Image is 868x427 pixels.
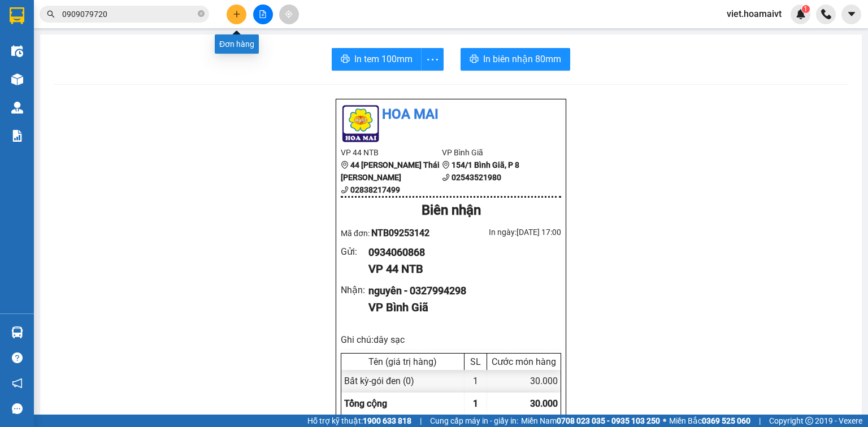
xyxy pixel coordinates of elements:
[805,417,813,425] span: copyright
[487,370,561,392] div: 30.000
[11,102,23,114] img: warehouse-icon
[470,54,479,65] span: printer
[344,376,414,386] span: Bất kỳ - gói đen (0)
[368,299,552,316] div: VP Bình Giã
[430,415,518,427] span: Cung cấp máy in - giấy in:
[341,160,440,182] b: 44 [PERSON_NAME] Thái [PERSON_NAME]
[841,5,861,24] button: caret-down
[341,104,561,125] li: Hoa Mai
[341,333,561,347] div: Ghi chú: dây sạc
[521,415,660,427] span: Miền Nam
[341,186,349,194] span: phone
[341,104,380,143] img: logo.jpg
[669,415,750,427] span: Miền Bắc
[354,52,413,66] span: In tem 100mm
[452,160,519,169] b: 154/1 Bình Giã, P 8
[350,185,400,194] b: 02838217499
[490,356,558,367] div: Cước món hàng
[344,398,387,409] span: Tổng cộng
[802,5,810,13] sup: 1
[227,5,246,24] button: plus
[467,356,484,367] div: SL
[341,283,368,297] div: Nhận :
[198,10,205,17] span: close-circle
[663,419,666,423] span: ⚪️
[821,9,831,19] img: phone-icon
[422,53,443,67] span: more
[363,416,411,425] strong: 1900 633 818
[473,398,478,409] span: 1
[442,173,450,181] span: phone
[759,415,761,427] span: |
[215,34,259,54] div: Đơn hàng
[442,161,450,169] span: environment
[11,45,23,57] img: warehouse-icon
[341,245,368,259] div: Gửi :
[847,9,857,19] span: caret-down
[279,5,299,24] button: aim
[341,200,561,221] div: Biên nhận
[307,415,411,427] span: Hỗ trợ kỹ thuật:
[285,10,293,18] span: aim
[259,10,267,18] span: file-add
[11,130,23,142] img: solution-icon
[344,356,461,367] div: Tên (giá trị hàng)
[11,73,23,85] img: warehouse-icon
[465,370,487,392] div: 1
[452,173,501,182] b: 02543521980
[420,415,422,427] span: |
[718,7,791,21] span: viet.hoamaivt
[12,378,23,389] span: notification
[233,10,241,18] span: plus
[530,398,558,409] span: 30.000
[11,326,23,338] img: warehouse-icon
[62,8,196,20] input: Tìm tên, số ĐT hoặc mã đơn
[198,9,205,20] span: close-circle
[253,5,273,24] button: file-add
[341,54,350,65] span: printer
[442,146,543,159] li: VP Bình Giã
[483,52,561,66] span: In biên nhận 80mm
[341,226,451,240] div: Mã đơn:
[371,228,429,238] span: NTB09253142
[451,226,561,238] div: In ngày: [DATE] 17:00
[557,416,660,425] strong: 0708 023 035 - 0935 103 250
[368,260,552,278] div: VP 44 NTB
[341,161,349,169] span: environment
[332,48,422,71] button: printerIn tem 100mm
[47,10,55,18] span: search
[368,245,552,260] div: 0934060868
[341,146,442,159] li: VP 44 NTB
[421,48,444,71] button: more
[12,352,23,363] span: question-circle
[10,7,24,24] img: logo-vxr
[796,9,806,19] img: icon-new-feature
[804,5,808,13] span: 1
[12,403,23,414] span: message
[702,416,750,425] strong: 0369 525 060
[461,48,570,71] button: printerIn biên nhận 80mm
[368,283,552,299] div: nguyên - 0327994298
